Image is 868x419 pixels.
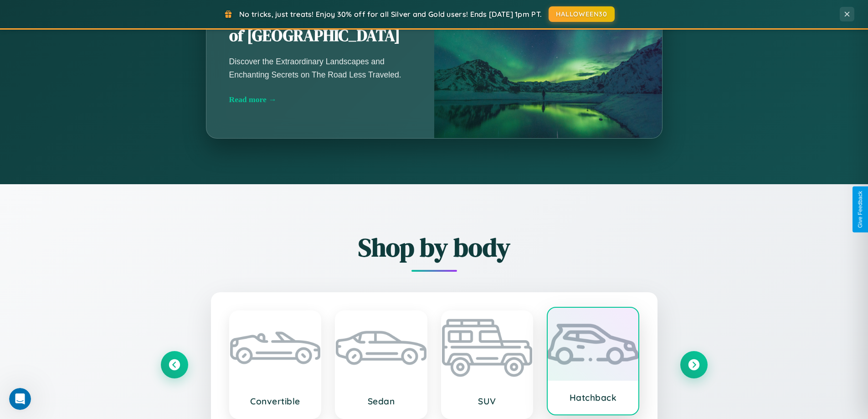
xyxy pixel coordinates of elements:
h3: SUV [451,396,524,407]
h3: Sedan [345,396,417,407]
iframe: Intercom live chat [9,388,31,410]
p: Discover the Extraordinary Landscapes and Enchanting Secrets on The Road Less Traveled. [229,55,411,81]
div: Read more → [229,95,411,104]
span: No tricks, just treats! Enjoy 30% off for all Silver and Gold users! Ends [DATE] 1pm PT. [239,10,542,19]
h3: Hatchback [557,392,629,403]
h3: Convertible [239,396,312,407]
div: Give Feedback [857,191,863,228]
h2: Unearthing the Mystique of [GEOGRAPHIC_DATA] [229,5,411,47]
button: HALLOWEEN30 [549,6,615,22]
h2: Shop by body [161,230,708,265]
